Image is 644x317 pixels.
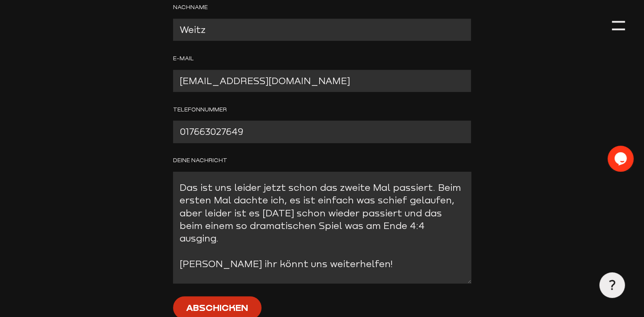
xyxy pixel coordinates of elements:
iframe: chat widget [608,146,635,172]
label: Nachname [173,3,471,12]
label: Telefonnummer [173,105,471,114]
label: E-Mail [173,54,471,63]
label: Deine Nachricht [173,156,471,165]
